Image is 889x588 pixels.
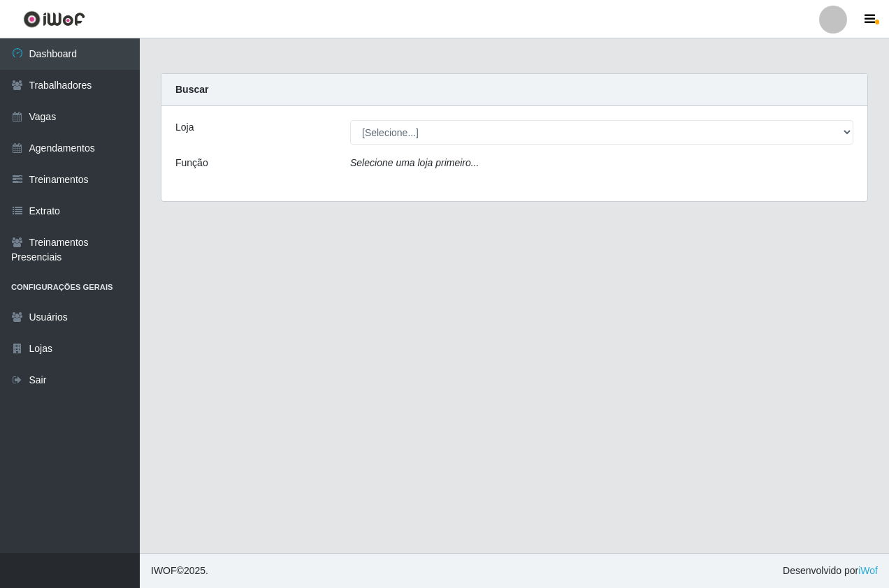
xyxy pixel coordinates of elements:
img: CoreUI Logo [23,10,85,28]
i: Selecione uma loja primeiro... [350,157,479,168]
label: Função [175,156,208,170]
strong: Buscar [175,84,208,95]
span: IWOF [151,565,177,576]
span: Desenvolvido por [783,564,878,578]
a: iWof [858,565,878,576]
span: © 2025 . [151,564,208,578]
label: Loja [175,120,194,135]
